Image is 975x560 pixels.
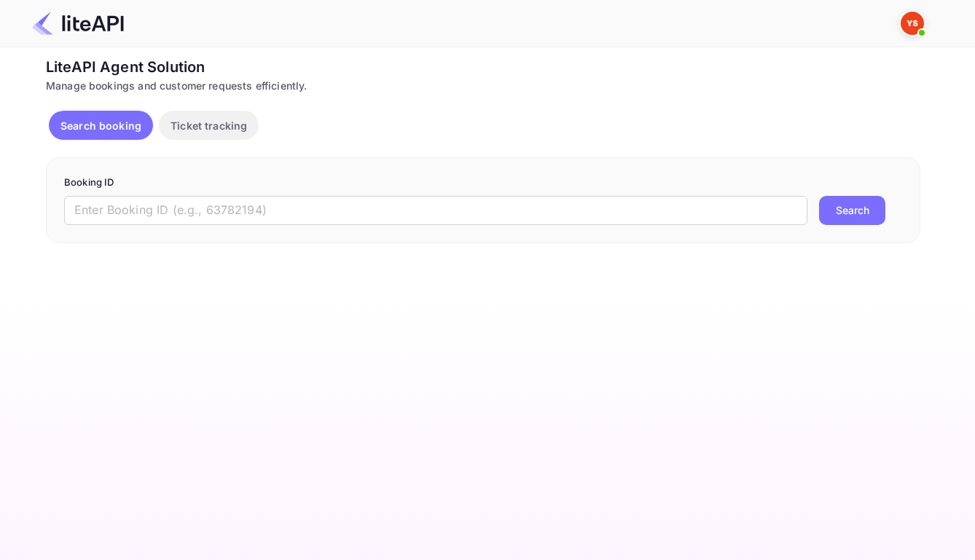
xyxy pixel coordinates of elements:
[32,12,124,35] img: LiteAPI Logo
[819,196,885,225] button: Search
[64,196,807,225] input: Enter Booking ID (e.g., 63782194)
[46,78,920,93] div: Manage bookings and customer requests efficiently.
[64,176,902,190] p: Booking ID
[171,118,247,133] p: Ticket tracking
[901,12,924,35] img: Yandex Support
[46,56,920,78] div: LiteAPI Agent Solution
[60,118,141,133] p: Search booking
